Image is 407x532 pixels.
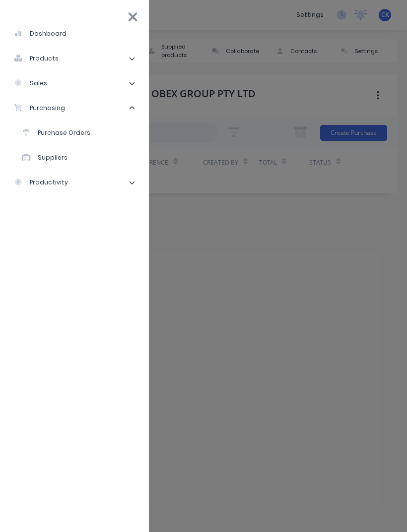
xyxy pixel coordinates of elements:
[22,153,68,162] div: Suppliers
[14,79,47,88] div: sales
[22,128,90,137] div: Purchase Orders
[14,104,65,113] div: purchasing
[14,178,68,187] div: productivity
[14,54,59,63] div: products
[14,29,67,38] div: dashboard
